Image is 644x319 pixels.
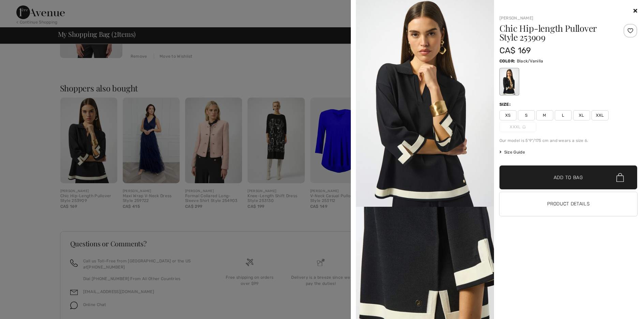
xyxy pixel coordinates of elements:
span: Help [15,5,29,11]
span: XL [573,110,590,120]
div: Our model is 5'9"/175 cm and wears a size 6. [499,137,638,144]
span: XXL [591,110,609,120]
button: Product Details [499,192,638,216]
span: Color: [499,59,515,63]
span: L [555,110,572,120]
div: Black/Vanilla [500,69,518,95]
div: Size: [499,101,512,107]
span: XS [499,110,516,120]
h1: Chic Hip-length Pullover Style 253909 [499,24,614,42]
span: XXXL [499,122,536,132]
img: ring-m.svg [522,125,526,129]
span: M [536,110,553,120]
span: Black/Vanilla [517,59,543,63]
a: [PERSON_NAME] [499,16,534,20]
span: S [518,110,535,120]
span: CA$ 169 [499,46,531,55]
span: Size Guide [499,149,525,155]
img: Bag.svg [616,173,624,182]
span: Add to Bag [554,174,583,181]
button: Add to Bag [499,165,638,189]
